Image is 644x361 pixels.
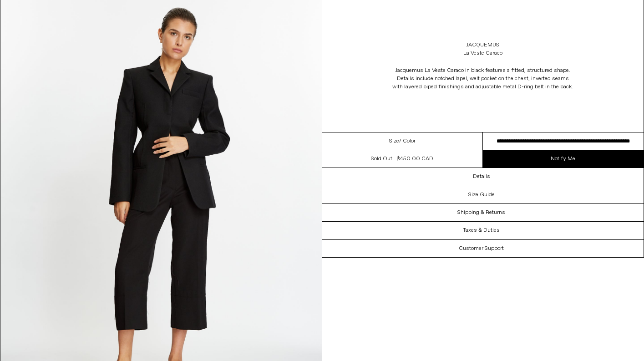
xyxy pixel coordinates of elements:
span: Jacquemus La Veste Caraco in black features a fitted, structured shape. Details include notched l... [392,66,574,91]
h3: Details [473,173,490,180]
span: / Color [399,137,416,145]
h3: Customer Support [459,245,504,252]
a: Jacquemus [466,41,499,49]
div: $450.00 CAD [397,155,433,163]
h3: Shipping & Returns [457,209,505,216]
h3: Taxes & Duties [463,227,500,234]
div: La Veste Caraco [463,49,502,57]
span: Size [389,137,399,145]
h3: Size Guide [468,192,495,198]
div: Sold out [371,155,392,163]
a: Notify Me [483,150,644,168]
